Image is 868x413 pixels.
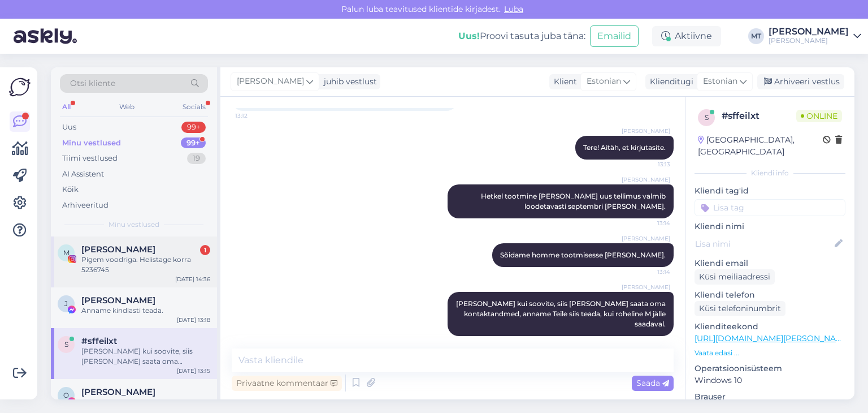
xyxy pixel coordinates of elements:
p: Windows 10 [695,375,845,386]
a: [URL][DOMAIN_NAME][PERSON_NAME] [695,333,850,343]
span: Sõidame homme tootmisesse [PERSON_NAME]. [500,251,666,259]
div: [GEOGRAPHIC_DATA], [GEOGRAPHIC_DATA] [698,134,823,158]
div: [DATE] 14:36 [175,275,210,283]
span: 13:14 [628,268,670,276]
div: [DATE] 13:15 [177,367,210,375]
div: AI Assistent [62,169,104,180]
div: Kõik [62,184,79,195]
p: Kliendi email [695,257,845,269]
span: Estonian [703,75,737,88]
span: Olga Lepaeva [81,387,155,397]
a: [PERSON_NAME][PERSON_NAME] [769,27,861,45]
span: 13:13 [628,160,670,169]
span: Marek Reinolt [81,244,155,255]
span: Online [796,110,842,122]
div: All [60,100,73,114]
div: [PERSON_NAME] kui soovite, siis [PERSON_NAME] saata oma kontaktandmed, anname Teile siis teada, k... [81,346,210,367]
span: [PERSON_NAME] kui soovite, siis [PERSON_NAME] saata oma kontaktandmed, anname Teile siis teada, k... [456,299,667,328]
span: J [64,299,68,308]
div: Küsi telefoninumbrit [695,301,785,316]
div: Socials [180,100,208,114]
button: Emailid [590,25,639,47]
div: Tiimi vestlused [62,153,118,164]
b: Uus! [458,31,480,41]
span: Saada [636,378,669,388]
div: 99+ [181,122,206,133]
span: 13:15 [628,337,670,345]
div: # sffeilxt [722,109,796,123]
span: s [705,113,709,122]
span: [PERSON_NAME] [237,75,304,88]
div: Arhiveeritud [62,200,108,211]
div: 19 [187,153,206,164]
span: Hetkel tootmine [PERSON_NAME] uus tellimus valmib loodetavasti septembri [PERSON_NAME]. [481,192,667,210]
p: Kliendi tag'id [695,185,845,197]
div: Uus [62,122,76,133]
span: M [63,248,70,257]
span: Estonian [587,75,621,88]
p: Kliendi nimi [695,221,845,233]
span: Otsi kliente [70,78,115,89]
p: Klienditeekond [695,321,845,333]
span: Minu vestlused [108,220,159,230]
div: Proovi tasuta juba täna: [458,29,585,43]
div: Privaatne kommentaar [232,376,342,391]
p: Kliendi telefon [695,289,845,301]
div: 1 [200,245,210,255]
span: #sffeilxt [81,336,117,346]
div: [DATE] 13:18 [177,316,210,324]
div: Pigem voodriga. Helistage korra 5236745 [81,255,210,275]
div: Küsi meiliaadressi [695,269,775,285]
span: Luba [501,4,527,14]
span: [PERSON_NAME] [622,127,670,135]
div: juhib vestlust [319,76,377,88]
span: s [64,340,68,349]
div: Kliendi info [695,168,845,178]
span: O [63,391,69,399]
span: Jane Kodar [81,295,155,306]
div: 99+ [181,137,206,149]
span: [PERSON_NAME] [622,283,670,291]
input: Lisa tag [695,199,845,216]
p: Brauser [695,391,845,403]
div: [PERSON_NAME] [769,36,849,45]
p: Operatsioonisüsteem [695,363,845,375]
div: [PERSON_NAME] [769,27,849,36]
div: Anname kindlasti teada. [81,306,210,316]
div: MT [748,28,764,44]
span: [PERSON_NAME] [622,234,670,243]
div: Klienditugi [645,76,693,88]
input: Lisa nimi [695,238,832,250]
div: Klient [549,76,577,88]
div: Minu vestlused [62,137,121,149]
img: Askly Logo [9,76,31,98]
span: 13:12 [235,111,277,120]
span: 13:14 [628,219,670,227]
span: [PERSON_NAME] [622,175,670,184]
div: Aktiivne [652,26,721,46]
p: Vaata edasi ... [695,348,845,358]
div: Web [117,100,137,114]
span: Tere! Aitäh, et kirjutasite. [583,143,666,152]
div: Arhiveeri vestlus [757,74,844,89]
